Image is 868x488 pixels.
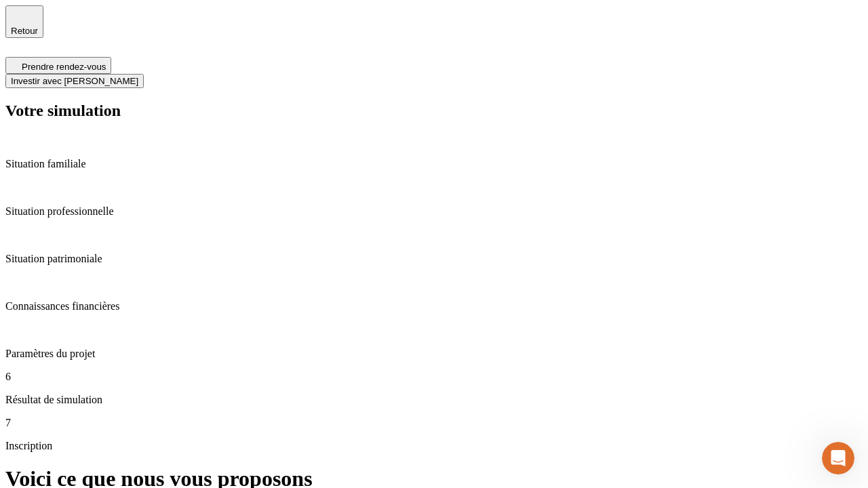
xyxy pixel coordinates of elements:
[22,62,106,72] span: Prendre rendez-vous
[5,253,863,265] p: Situation patrimoniale
[5,300,863,312] p: Connaissances financières
[5,205,863,218] p: Situation professionnelle
[11,76,138,86] span: Investir avec [PERSON_NAME]
[5,74,144,88] button: Investir avec [PERSON_NAME]
[5,417,863,429] p: 7
[822,442,854,474] iframe: Intercom live chat
[5,158,863,170] p: Situation familiale
[5,394,863,406] p: Résultat de simulation
[5,371,863,383] p: 6
[11,26,38,36] span: Retour
[5,102,863,120] h2: Votre simulation
[5,440,863,452] p: Inscription
[5,57,111,74] button: Prendre rendez-vous
[5,5,43,38] button: Retour
[5,348,863,360] p: Paramètres du projet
